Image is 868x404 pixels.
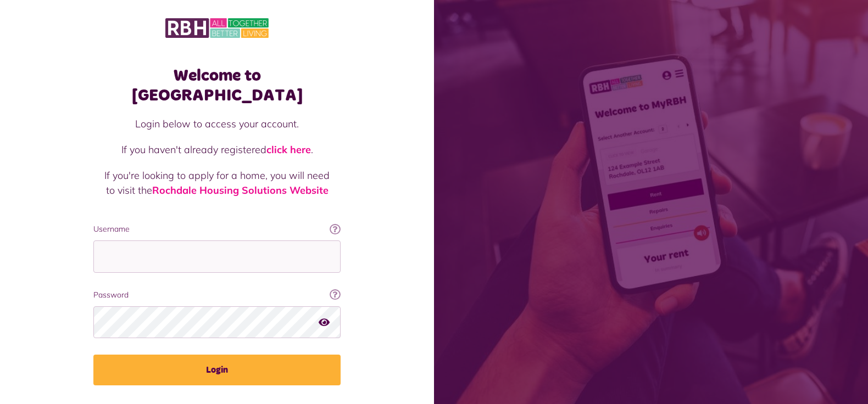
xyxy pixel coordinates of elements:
[104,142,330,157] p: If you haven't already registered .
[93,223,341,235] label: Username
[104,168,330,198] p: If you're looking to apply for a home, you will need to visit the
[93,355,341,385] button: Login
[93,66,341,105] h1: Welcome to [GEOGRAPHIC_DATA]
[104,116,330,131] p: Login below to access your account.
[266,143,311,156] a: click here
[152,184,329,197] a: Rochdale Housing Solutions Website
[93,289,341,301] label: Password
[165,16,269,40] img: MyRBH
